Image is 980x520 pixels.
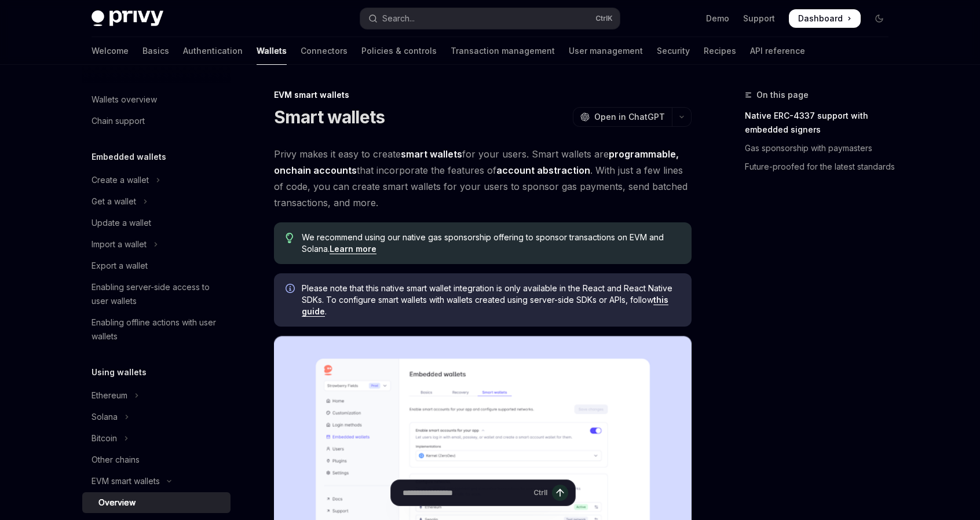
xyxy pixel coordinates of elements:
[82,191,231,212] button: Toggle Get a wallet section
[92,216,151,230] div: Update a wallet
[302,232,680,255] span: We recommend using our native gas sponsorship offering to sponsor transactions on EVM and Solana.
[82,213,231,233] a: Update a wallet
[745,107,898,139] a: Native ERC-4337 support with embedded signers
[496,164,590,177] a: account abstraction
[401,148,462,160] strong: smart wallets
[594,111,665,123] span: Open in ChatGPT
[595,14,613,23] span: Ctrl K
[274,146,692,211] span: Privy makes it easy to create for your users. Smart wallets are that incorporate the features of ...
[92,259,148,273] div: Export a wallet
[750,37,805,65] a: API reference
[92,173,149,187] div: Create a wallet
[798,13,843,24] span: Dashboard
[92,365,147,379] h5: Using wallets
[82,407,231,427] button: Toggle Solana section
[706,13,729,24] a: Demo
[92,93,157,107] div: Wallets overview
[82,428,231,449] button: Toggle Bitcoin section
[92,237,147,251] div: Import a wallet
[330,244,376,254] a: Learn more
[82,492,231,513] a: Overview
[361,37,437,65] a: Policies & controls
[92,37,129,65] a: Welcome
[92,431,117,445] div: Bitcoin
[552,485,568,501] button: Send message
[573,107,672,127] button: Open in ChatGPT
[142,37,169,65] a: Basics
[274,107,385,127] h1: Smart wallets
[82,312,231,347] a: Enabling offline actions with user wallets
[183,37,243,65] a: Authentication
[704,37,736,65] a: Recipes
[870,9,888,28] button: Toggle dark mode
[302,283,680,317] span: Please note that this native smart wallet integration is only available in the React and React Na...
[92,316,224,343] div: Enabling offline actions with user wallets
[92,114,145,128] div: Chain support
[569,37,643,65] a: User management
[756,88,809,102] span: On this page
[403,480,529,506] input: Ask a question...
[82,170,231,191] button: Toggle Create a wallet section
[98,496,136,510] div: Overview
[286,284,297,295] svg: Info
[82,89,231,110] a: Wallets overview
[301,37,348,65] a: Connectors
[82,449,231,470] a: Other chains
[360,8,620,29] button: Open search
[92,453,140,467] div: Other chains
[745,158,898,176] a: Future-proofed for the latest standards
[82,277,231,312] a: Enabling server-side access to user wallets
[451,37,555,65] a: Transaction management
[657,37,690,65] a: Security
[743,13,775,24] a: Support
[82,471,231,492] button: Toggle EVM smart wallets section
[82,385,231,406] button: Toggle Ethereum section
[92,474,160,488] div: EVM smart wallets
[92,280,224,308] div: Enabling server-side access to user wallets
[92,389,127,402] div: Ethereum
[257,37,287,65] a: Wallets
[92,10,163,27] img: dark logo
[82,234,231,255] button: Toggle Import a wallet section
[789,9,861,28] a: Dashboard
[92,410,118,424] div: Solana
[92,195,136,208] div: Get a wallet
[745,139,898,158] a: Gas sponsorship with paymasters
[382,12,415,25] div: Search...
[82,255,231,276] a: Export a wallet
[82,111,231,131] a: Chain support
[274,89,692,101] div: EVM smart wallets
[92,150,166,164] h5: Embedded wallets
[286,233,294,243] svg: Tip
